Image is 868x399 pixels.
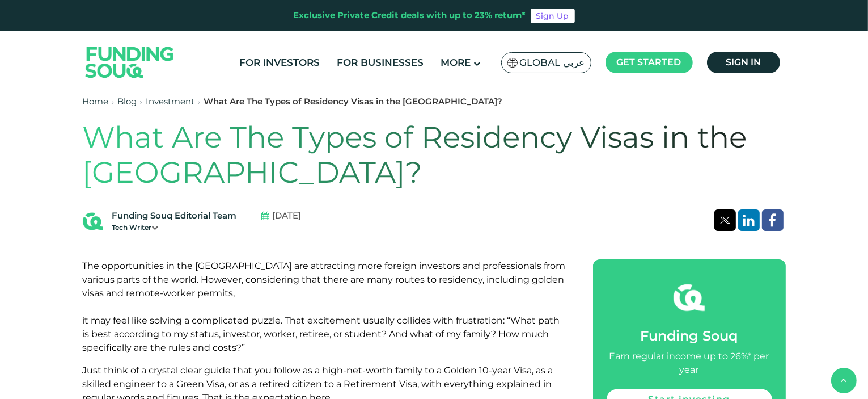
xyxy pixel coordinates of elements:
span: Funding Souq [641,327,738,344]
span: Global عربي [520,56,585,69]
div: Earn regular income up to 26%* per year [607,350,772,377]
span: [DATE] [273,209,302,222]
span: The opportunities in the [GEOGRAPHIC_DATA] are attracting more foreign investors and professional... [83,261,566,353]
a: Sign in [707,52,780,73]
a: For Investors [236,53,323,72]
img: SA Flag [507,58,518,68]
img: Logo [74,33,185,91]
img: twitter [720,217,730,224]
img: Blog Author [83,211,103,232]
a: Investment [146,96,195,107]
span: Get started [617,57,681,68]
img: fsicon [674,282,705,313]
a: For Businesses [334,53,426,72]
div: What Are The Types of Residency Visas in the [GEOGRAPHIC_DATA]? [204,95,503,108]
a: Sign Up [531,9,575,23]
a: Home [83,96,109,107]
button: back [831,368,857,393]
a: Blog [118,96,137,107]
span: Sign in [726,57,761,68]
h1: What Are The Types of Residency Visas in the [GEOGRAPHIC_DATA]? [83,120,786,191]
span: More [441,57,471,68]
div: Funding Souq Editorial Team [112,209,237,222]
div: Exclusive Private Credit deals with up to 23% return* [294,9,526,22]
div: Tech Writer [112,222,237,233]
